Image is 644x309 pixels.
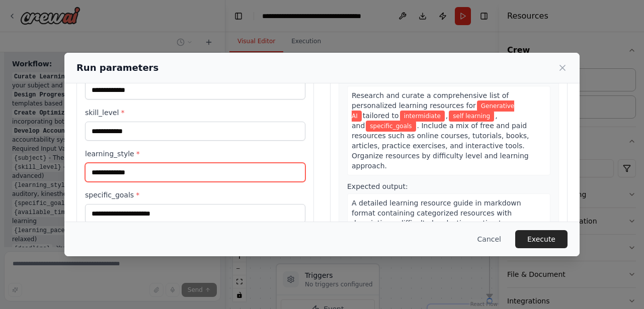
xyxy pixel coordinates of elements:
span: , [446,112,448,120]
label: specific_goals [85,190,305,200]
button: Cancel [469,230,509,248]
span: , and [352,112,498,130]
span: Research and curate a comprehensive list of personalized learning resources for [352,91,509,110]
span: . Include a mix of free and paid resources such as online courses, tutorials, books, articles, pr... [352,122,529,170]
button: Execute [515,230,568,248]
span: Variable: skill_level [400,111,445,122]
span: Expected output: [347,182,408,190]
label: learning_style [85,149,305,159]
h2: Run parameters [76,61,158,75]
span: Variable: learning_style [449,111,494,122]
span: Variable: subject [352,100,514,122]
span: Variable: specific_goals [366,121,416,132]
label: skill_level [85,108,305,118]
span: tailored to [363,112,399,120]
span: A detailed learning resource guide in markdown format containing categorized resources with descr... [352,199,539,247]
